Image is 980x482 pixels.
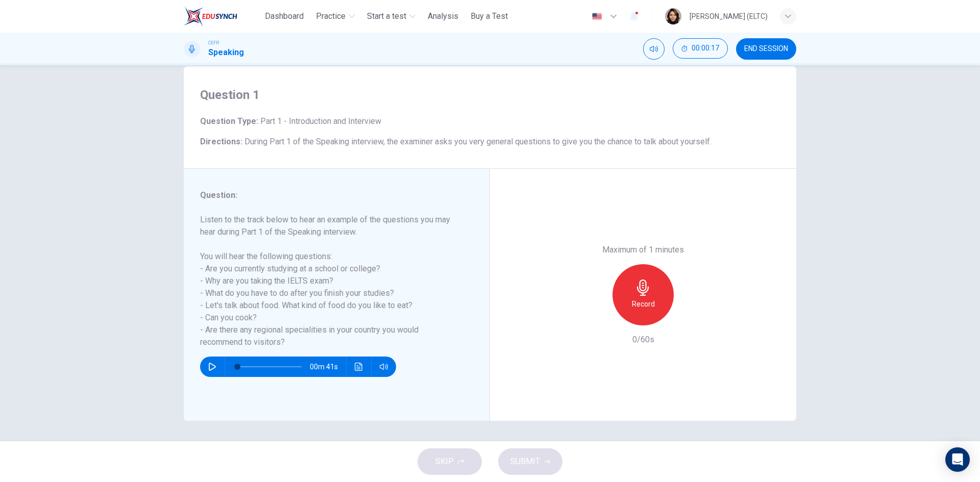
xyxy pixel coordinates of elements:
[632,334,654,346] h6: 0/60s
[467,7,512,26] button: Buy a Test
[692,44,719,53] span: 00:00:17
[265,10,304,22] span: Dashboard
[184,6,237,27] img: ELTC logo
[471,10,508,22] span: Buy a Test
[612,264,674,325] button: Record
[736,38,796,60] button: END SESSION
[244,137,712,146] span: During Part 1 of the Speaking interview, the examiner asks you very general questions to give you...
[184,6,261,27] a: ELTC logo
[945,447,970,472] div: Open Intercom Messenger
[258,116,381,126] span: Part 1 - Introduction and Interview
[200,136,780,148] h6: Directions :
[200,115,780,128] h6: Question Type :
[744,45,788,53] span: END SESSION
[665,8,681,24] img: Profile picture
[312,7,359,26] button: Practice
[200,189,461,201] h6: Question :
[602,244,684,256] h6: Maximum of 1 minutes
[690,10,768,22] div: [PERSON_NAME] (ELTC)
[632,298,655,310] h6: Record
[428,10,458,22] span: Analysis
[310,357,346,377] span: 00m 41s
[673,38,728,59] button: 00:00:17
[208,46,244,59] h1: Speaking
[261,7,308,26] button: Dashboard
[351,357,367,377] button: Click to see the audio transcription
[424,7,462,26] button: Analysis
[643,38,665,60] div: Mute
[363,7,420,26] button: Start a test
[367,10,406,22] span: Start a test
[208,39,219,46] span: CEFR
[591,13,603,20] img: en
[200,214,461,348] h6: Listen to the track below to hear an example of the questions you may hear during Part 1 of the S...
[200,87,780,103] h4: Question 1
[673,38,728,60] div: Hide
[316,10,346,22] span: Practice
